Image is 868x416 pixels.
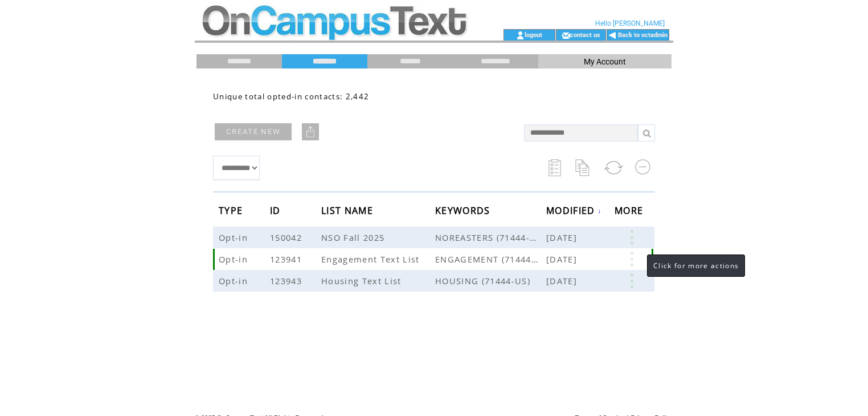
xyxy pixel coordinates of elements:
span: Hello [PERSON_NAME] [595,19,665,27]
img: backArrow.gif [608,31,617,40]
span: Opt-in [219,253,251,265]
span: [DATE] [546,232,580,243]
a: logout [525,31,542,38]
a: Back to octadmin [618,31,668,39]
span: HOUSING (71444-US) [435,275,546,286]
span: NSO Fall 2025 [321,232,387,243]
img: upload.png [305,126,316,138]
span: KEYWORDS [435,201,493,223]
a: contact us [570,31,600,38]
a: CREATE NEW [215,123,292,140]
span: Opt-in [219,232,251,243]
a: LIST NAME [321,207,376,213]
img: contact_us_icon.gif [562,31,570,40]
a: KEYWORDS [435,207,493,213]
span: Housing Text List [321,275,404,286]
span: 123941 [270,253,305,265]
span: MORE [615,201,646,223]
span: 150042 [270,232,305,243]
span: LIST NAME [321,201,376,223]
span: Opt-in [219,275,251,286]
a: MODIFIED↓ [546,207,602,214]
span: TYPE [219,201,245,223]
span: MODIFIED [546,201,598,223]
span: Click for more actions [653,261,739,270]
span: Unique total opted-in contacts: 2,442 [213,91,369,102]
span: [DATE] [546,275,580,286]
a: TYPE [219,207,245,213]
span: [DATE] [546,253,580,265]
img: account_icon.gif [516,31,525,40]
span: ENGAGEMENT (71444-US) [435,253,546,265]
span: ID [270,201,284,223]
span: 123943 [270,275,305,286]
a: ID [270,207,284,213]
span: Engagement Text List [321,253,423,265]
span: My Account [584,57,626,66]
span: NOREASTERS (71444-US) [435,232,546,243]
